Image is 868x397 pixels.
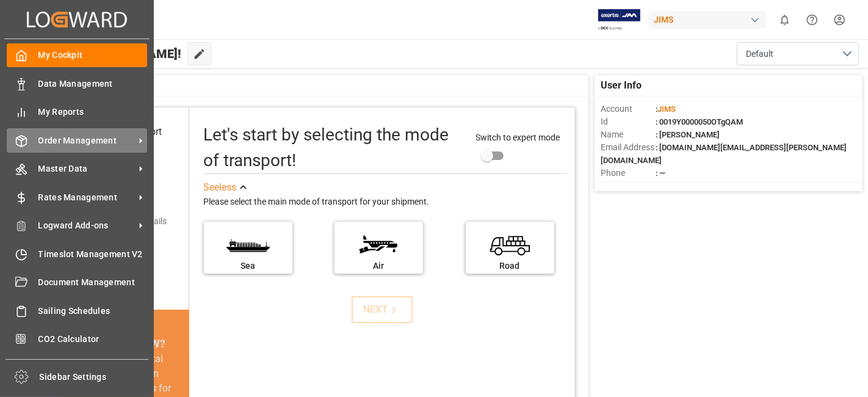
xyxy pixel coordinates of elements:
[656,181,686,191] span: : Shipper
[656,117,743,126] span: : 0019Y0000050OTgQAM
[601,128,656,141] span: Name
[7,43,147,67] a: My Cockpit
[601,78,642,93] span: User Info
[601,103,656,115] span: Account
[657,104,676,114] span: JIMS
[601,115,656,128] span: Id
[204,195,566,209] div: Please select the main mode of transport for your shipment.
[38,276,148,289] span: Document Management
[38,49,148,62] span: My Cockpit
[601,180,656,192] span: Account Type
[363,302,400,317] div: NEXT
[656,130,720,139] span: : [PERSON_NAME]
[38,134,135,147] span: Order Management
[656,169,665,178] span: : —
[472,260,548,272] div: Road
[204,180,237,195] div: See less
[90,215,167,228] div: Add shipping details
[38,219,135,232] span: Logward Add-ons
[38,162,135,175] span: Master Data
[7,299,147,322] a: Sailing Schedules
[7,327,147,351] a: CO2 Calculator
[38,191,135,204] span: Rates Management
[7,71,147,95] a: Data Management
[352,296,413,323] button: NEXT
[649,8,771,31] button: JIMS
[7,271,147,294] a: Document Management
[40,371,149,384] span: Sidebar Settings
[38,106,148,118] span: My Reports
[476,133,560,142] span: Switch to expert mode
[38,333,148,346] span: CO2 Calculator
[204,122,463,173] div: Let's start by selecting the mode of transport!
[601,141,656,154] span: Email Address
[771,6,798,34] button: show 0 new notifications
[50,42,181,65] span: Hello [PERSON_NAME]!
[38,305,148,318] span: Sailing Schedules
[601,167,656,180] span: Phone
[7,355,147,379] a: Tracking Shipment
[798,6,826,34] button: Help Center
[598,9,640,31] img: Exertis%20JAM%20-%20Email%20Logo.jpg_1722504956.jpg
[601,143,847,165] span: : [DOMAIN_NAME][EMAIL_ADDRESS][PERSON_NAME][DOMAIN_NAME]
[38,248,148,261] span: Timeslot Management V2
[210,260,286,272] div: Sea
[38,78,148,90] span: Data Management
[7,100,147,124] a: My Reports
[649,11,766,29] div: JIMS
[737,42,859,65] button: open menu
[7,242,147,266] a: Timeslot Management V2
[746,48,773,60] span: Default
[656,104,676,114] span: :
[341,260,417,272] div: Air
